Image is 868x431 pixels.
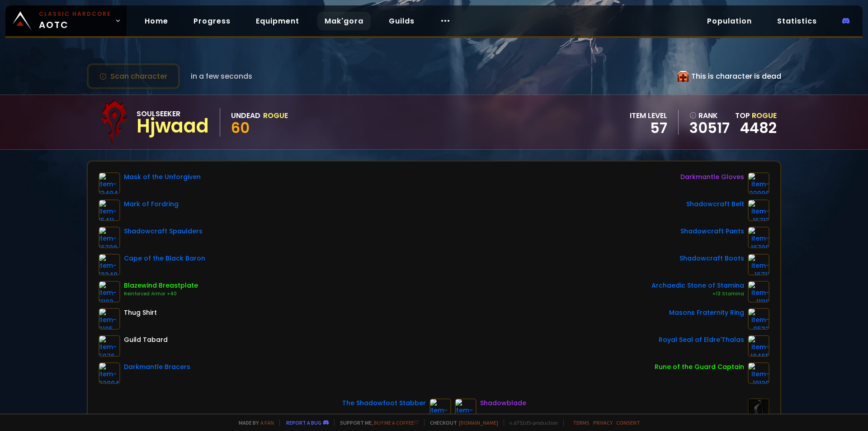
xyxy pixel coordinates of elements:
[124,254,205,263] div: Cape of the Black Baron
[651,290,744,298] div: +13 Stamina
[748,199,769,221] img: item-16713
[231,110,260,121] div: Undead
[593,419,613,426] a: Privacy
[616,419,640,426] a: Consent
[630,110,667,121] div: item level
[99,254,120,275] img: item-13340
[99,172,120,194] img: item-13404
[504,419,558,426] span: v. d752d5 - production
[99,199,120,221] img: item-15411
[680,172,744,182] div: Darkmantle Gloves
[424,419,498,426] span: Checkout
[573,419,590,426] a: Terms
[124,172,201,182] div: Mask of the Unforgiven
[630,121,667,135] div: 57
[99,362,120,384] img: item-22004
[231,118,250,138] span: 60
[249,12,307,30] a: Equipment
[748,335,769,357] img: item-18465
[748,254,769,275] img: item-16711
[655,362,744,372] div: Rune of the Guard Captain
[680,227,744,236] div: Shadowcraft Pants
[191,71,252,82] span: in a few seconds
[124,290,198,298] div: Reinforced Armor +40
[263,110,288,121] div: Rogue
[137,12,175,30] a: Home
[480,398,526,408] div: Shadowblade
[689,110,730,121] div: rank
[5,5,127,36] a: Classic HardcoreAOTC
[124,308,157,317] div: Thug Shirt
[748,172,769,194] img: item-22006
[342,398,426,408] div: The Shadowfoot Stabber
[748,281,769,303] img: item-11118
[233,419,274,426] span: Made by
[382,12,422,30] a: Guilds
[124,199,179,209] div: Mark of Fordring
[678,71,781,82] div: This is character is dead
[700,12,759,30] a: Population
[286,419,321,426] a: Report a bug
[459,419,498,426] a: [DOMAIN_NAME]
[679,254,744,263] div: Shadowcraft Boots
[137,119,209,133] div: Hjwaad
[374,419,419,426] a: Buy me a coffee
[735,110,777,121] div: Top
[334,419,419,426] span: Support me,
[748,308,769,330] img: item-9533
[748,227,769,248] img: item-16709
[651,281,744,290] div: Archaedic Stone of Stamina
[752,110,777,121] span: Rogue
[124,281,198,290] div: Blazewind Breastplate
[659,335,744,345] div: Royal Seal of Eldre'Thalas
[429,398,451,420] img: item-24222
[39,10,111,18] small: Classic Hardcore
[317,12,371,30] a: Mak'gora
[99,227,120,248] img: item-16708
[455,398,476,420] img: item-2163
[124,335,168,345] div: Guild Tabard
[260,419,274,426] a: a fan
[99,335,120,357] img: item-5976
[686,199,744,209] div: Shadowcraft Belt
[87,63,180,89] button: Scan character
[124,362,190,372] div: Darkmantle Bracers
[748,362,769,384] img: item-19120
[124,227,203,236] div: Shadowcraft Spaulders
[669,308,744,317] div: Masons Fraternity Ring
[186,12,238,30] a: Progress
[740,118,777,138] a: 4482
[99,281,120,303] img: item-11193
[689,121,730,135] a: 30517
[770,12,824,30] a: Statistics
[99,308,120,330] img: item-2105
[39,10,111,32] span: AOTC
[137,108,209,119] div: Soulseeker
